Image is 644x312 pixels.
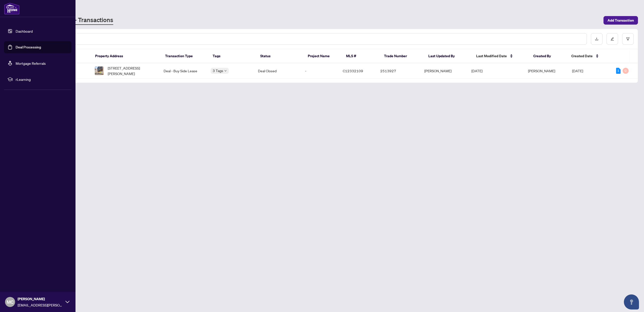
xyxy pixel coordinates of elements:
[95,67,103,75] img: thumbnail-img
[161,49,209,63] th: Transaction Type
[209,49,256,63] th: Tags
[608,16,634,24] span: Add Transaction
[376,63,420,79] td: 2513927
[108,65,156,76] span: [STREET_ADDRESS][PERSON_NAME]
[304,49,342,63] th: Project Name
[4,3,20,15] img: logo
[471,69,482,73] span: [DATE]
[567,49,612,63] th: Created Date
[91,49,161,63] th: Property Address
[611,37,614,41] span: edit
[528,69,555,73] span: [PERSON_NAME]
[572,69,583,73] span: [DATE]
[18,302,63,308] span: [EMAIL_ADDRESS][PERSON_NAME][DOMAIN_NAME]
[16,45,41,49] a: Deal Processing
[7,298,14,305] span: MC
[595,37,598,41] span: download
[254,63,301,79] td: Deal Closed
[224,70,227,72] span: down
[571,53,593,59] span: Created Date
[380,49,425,63] th: Trade Number
[424,49,472,63] th: Last Updated By
[626,37,630,41] span: filter
[16,61,46,66] a: Mortgage Referrals
[624,294,639,309] button: Open asap
[623,68,629,74] div: 0
[16,77,68,82] span: rLearning
[301,63,339,79] td: -
[420,63,467,79] td: [PERSON_NAME]
[16,29,33,33] a: Dashboard
[342,49,380,63] th: MLS #
[616,68,621,74] div: 1
[343,69,363,73] span: C12332109
[603,16,638,25] button: Add Transaction
[529,49,567,63] th: Created By
[18,296,63,302] span: [PERSON_NAME]
[256,49,304,63] th: Status
[213,68,223,74] span: 3 Tags
[472,49,529,63] th: Last Modified Date
[607,33,618,45] button: edit
[476,53,507,59] span: Last Modified Date
[622,33,634,45] button: filter
[591,33,602,45] button: download
[160,63,207,79] td: Deal - Buy Side Lease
